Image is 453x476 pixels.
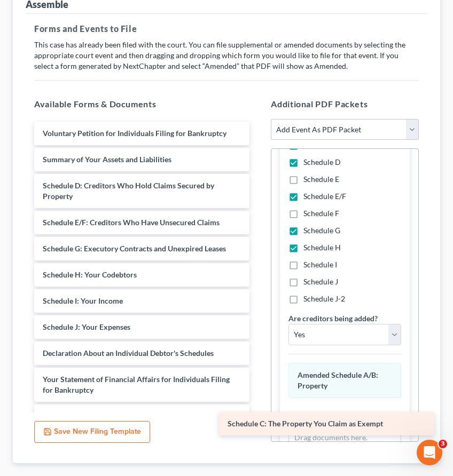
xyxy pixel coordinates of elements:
span: Schedule J: Your Expenses [43,322,130,331]
button: Save New Filing Template [34,421,150,443]
span: 3 [439,440,447,448]
span: Schedule G: Executory Contracts and Unexpired Leases [43,244,226,253]
span: Schedule G [303,226,340,235]
label: Are creditors being added? [288,313,378,324]
iframe: Intercom live chat [417,440,442,465]
span: Declaration About an Individual Debtor's Schedules [43,348,214,358]
span: Schedule I [303,260,337,269]
span: Schedule D [303,157,341,166]
span: Statement of Intention for Individuals Filing Under Chapter 7 [43,411,238,431]
span: Schedule D: Creditors Who Hold Claims Secured by Property [43,181,214,201]
span: Schedule J-2 [303,294,345,303]
span: Schedule H [303,243,341,252]
p: This case has already been filed with the court. You can file supplemental or amended documents b... [34,39,419,72]
h5: Available Forms & Documents [34,98,249,110]
span: Summary of Your Assets and Liabilities [43,155,171,164]
span: Amended Schedule A/B: Property [298,370,378,390]
div: Drag documents here. [288,427,401,448]
span: Schedule E/F: Creditors Who Have Unsecured Claims [43,218,220,227]
span: Schedule F [303,209,339,218]
span: Schedule J [303,277,338,286]
span: Schedule I: Your Income [43,296,123,305]
span: Voluntary Petition for Individuals Filing for Bankruptcy [43,129,226,138]
h5: Forms and Events to File [34,22,419,35]
span: Schedule C: The Property You Claim as Exempt [228,419,383,428]
span: Schedule E [303,174,339,184]
span: Schedule E/F [303,192,346,201]
h5: Additional PDF Packets [271,98,419,110]
span: Your Statement of Financial Affairs for Individuals Filing for Bankruptcy [43,375,230,394]
span: Schedule H: Your Codebtors [43,270,137,279]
